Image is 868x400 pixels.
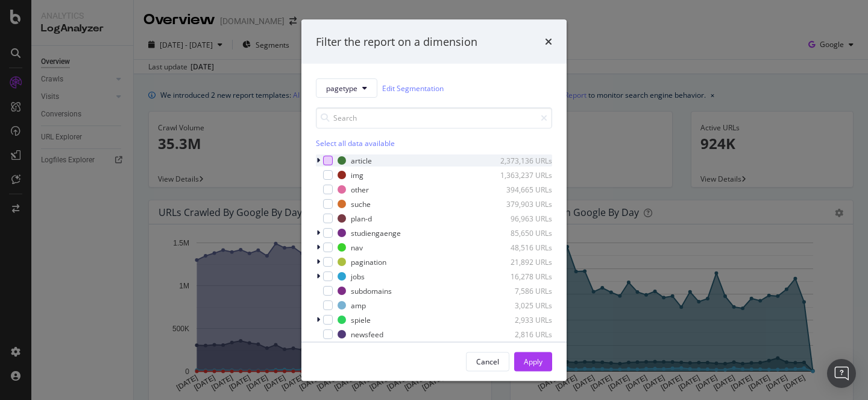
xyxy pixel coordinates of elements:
div: Cancel [476,356,499,366]
div: 2,373,136 URLs [493,155,552,165]
div: suche [351,198,371,209]
div: spiele [351,314,371,325]
div: 2,816 URLs [493,329,552,339]
div: 21,892 URLs [493,256,552,267]
div: 2,933 URLs [493,314,552,325]
div: Apply [524,356,542,366]
button: pagetype [316,78,377,98]
div: 48,516 URLs [493,242,552,252]
div: 96,963 URLs [493,213,552,223]
input: Search [316,107,552,129]
div: 1,363,237 URLs [493,170,552,180]
div: 85,650 URLs [493,227,552,238]
div: Open Intercom Messenger [827,359,856,388]
a: Edit Segmentation [382,81,444,94]
div: Filter the report on a dimension [316,34,477,49]
button: Cancel [466,352,509,371]
div: 7,586 URLs [493,285,552,296]
div: jobs [351,271,365,281]
div: 379,903 URLs [493,198,552,209]
div: amp [351,300,366,310]
button: Apply [514,352,552,371]
div: img [351,170,363,180]
div: 394,665 URLs [493,184,552,194]
div: plan-d [351,213,372,223]
div: subdomains [351,285,392,296]
span: pagetype [326,83,357,93]
div: pagination [351,256,386,267]
div: 3,025 URLs [493,300,552,310]
div: other [351,184,369,194]
div: studiengaenge [351,227,401,238]
div: Select all data available [316,138,552,148]
div: newsfeed [351,329,383,339]
div: nav [351,242,363,252]
div: modal [301,19,567,381]
div: 16,278 URLs [493,271,552,281]
div: times [545,34,552,49]
div: article [351,155,372,165]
